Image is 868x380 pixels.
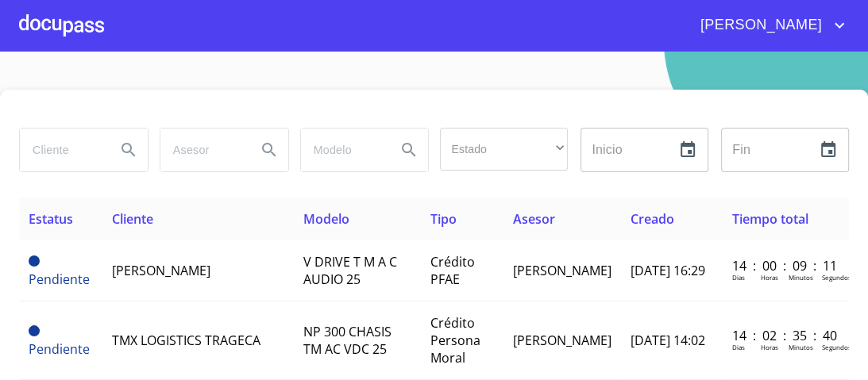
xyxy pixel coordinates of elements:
[160,129,244,171] input: search
[822,273,851,282] p: Segundos
[631,210,674,228] span: Creado
[761,273,778,282] p: Horas
[29,255,40,267] span: Pendiente
[29,271,90,288] span: Pendiente
[513,332,611,349] span: [PERSON_NAME]
[29,325,40,336] span: Pendiente
[440,128,568,171] div: ​
[789,273,813,282] p: Minutos
[732,343,745,351] p: Dias
[112,262,210,279] span: [PERSON_NAME]
[430,253,475,288] span: Crédito PFAE
[761,343,778,351] p: Horas
[390,131,428,169] button: Search
[789,343,813,351] p: Minutos
[303,323,392,358] span: NP 300 CHASIS TM AC VDC 25
[689,13,830,38] span: [PERSON_NAME]
[303,210,349,228] span: Modelo
[29,210,73,228] span: Estatus
[732,210,808,228] span: Tiempo total
[110,131,148,169] button: Search
[513,210,555,228] span: Asesor
[732,273,745,282] p: Dias
[112,210,153,228] span: Cliente
[822,343,851,351] p: Segundos
[732,327,839,344] p: 14 : 02 : 35 : 40
[689,13,849,38] button: account of current user
[301,129,384,171] input: search
[303,253,397,288] span: V DRIVE T M A C AUDIO 25
[513,262,611,279] span: [PERSON_NAME]
[631,332,705,349] span: [DATE] 14:02
[430,210,457,228] span: Tipo
[112,332,260,349] span: TMX LOGISTICS TRAGECA
[250,131,288,169] button: Search
[732,257,839,274] p: 14 : 00 : 09 : 11
[20,129,103,171] input: search
[631,262,705,279] span: [DATE] 16:29
[430,314,480,367] span: Crédito Persona Moral
[29,340,90,358] span: Pendiente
